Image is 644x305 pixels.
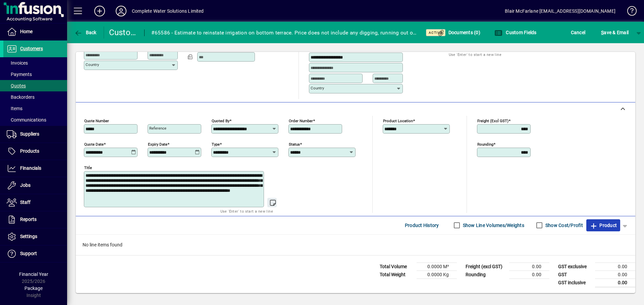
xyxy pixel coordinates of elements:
[20,29,33,34] span: Home
[449,51,501,58] mat-hint: Use 'Enter' to start a new line
[3,143,67,160] a: Products
[20,251,37,256] span: Support
[493,26,538,39] button: Custom Fields
[569,26,587,39] button: Cancel
[151,27,418,38] div: #65586 - Estimate to reinstate irrigation on bottom terrace. Price does not include any digging, ...
[555,279,595,287] td: GST inclusive
[601,27,629,38] span: ave & Email
[3,228,67,245] a: Settings
[7,60,28,66] span: Invoices
[7,94,35,100] span: Backorders
[462,271,509,279] td: Rounding
[86,62,99,67] mat-label: Country
[19,272,48,277] span: Financial Year
[3,160,67,177] a: Financials
[7,106,22,111] span: Items
[437,30,480,35] span: Documents (0)
[74,30,97,35] span: Back
[289,142,300,146] mat-label: Status
[20,131,39,137] span: Suppliers
[110,5,132,17] button: Profile
[462,262,509,271] td: Freight (excl GST)
[3,211,67,228] a: Reports
[509,271,549,279] td: 0.00
[477,142,493,146] mat-label: Rounding
[383,118,413,123] mat-label: Product location
[586,219,620,231] button: Product
[555,262,595,271] td: GST exclusive
[3,103,67,114] a: Items
[20,182,31,188] span: Jobs
[435,26,482,39] button: Documents (0)
[544,222,583,229] label: Show Cost/Profit
[3,177,67,194] a: Jobs
[84,118,109,123] mat-label: Quote number
[67,26,104,39] app-page-header-button: Back
[505,6,615,16] div: Blair McFarlane [EMAIL_ADDRESS][DOMAIN_NAME]
[595,262,635,271] td: 0.00
[109,27,138,38] div: Customer Quote
[3,23,67,40] a: Home
[149,126,166,131] mat-label: Reference
[3,194,67,211] a: Staff
[417,271,457,279] td: 0.0000 Kg
[84,165,92,170] mat-label: Title
[3,245,67,262] a: Support
[3,91,67,103] a: Backorders
[598,26,632,39] button: Save & Email
[7,72,32,77] span: Payments
[405,220,439,231] span: Product History
[509,262,549,271] td: 0.00
[7,83,26,88] span: Quotes
[220,207,273,215] mat-hint: Use 'Enter' to start a new line
[376,262,417,271] td: Total Volume
[89,5,110,17] button: Add
[84,142,104,146] mat-label: Quote date
[76,235,635,255] div: No line items found
[72,26,98,39] button: Back
[3,69,67,80] a: Payments
[20,165,41,171] span: Financials
[20,234,37,239] span: Settings
[7,117,46,123] span: Communications
[595,279,635,287] td: 0.00
[622,1,636,23] a: Knowledge Base
[590,220,617,231] span: Product
[148,142,167,146] mat-label: Expiry date
[311,86,324,90] mat-label: Country
[20,200,31,205] span: Staff
[24,286,43,291] span: Package
[555,271,595,279] td: GST
[20,46,43,51] span: Customers
[376,271,417,279] td: Total Weight
[212,118,229,123] mat-label: Quoted by
[477,118,508,123] mat-label: Freight (excl GST)
[494,30,537,35] span: Custom Fields
[462,222,524,229] label: Show Line Volumes/Weights
[601,30,604,35] span: S
[429,30,443,35] span: Active
[3,80,67,91] a: Quotes
[132,6,204,16] div: Complete Water Solutions Limited
[417,262,457,271] td: 0.0000 M³
[3,114,67,126] a: Communications
[289,118,313,123] mat-label: Order number
[3,126,67,143] a: Suppliers
[212,142,220,146] mat-label: Type
[3,57,67,69] a: Invoices
[571,27,586,38] span: Cancel
[595,271,635,279] td: 0.00
[402,219,442,231] button: Product History
[20,148,39,154] span: Products
[20,217,37,222] span: Reports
